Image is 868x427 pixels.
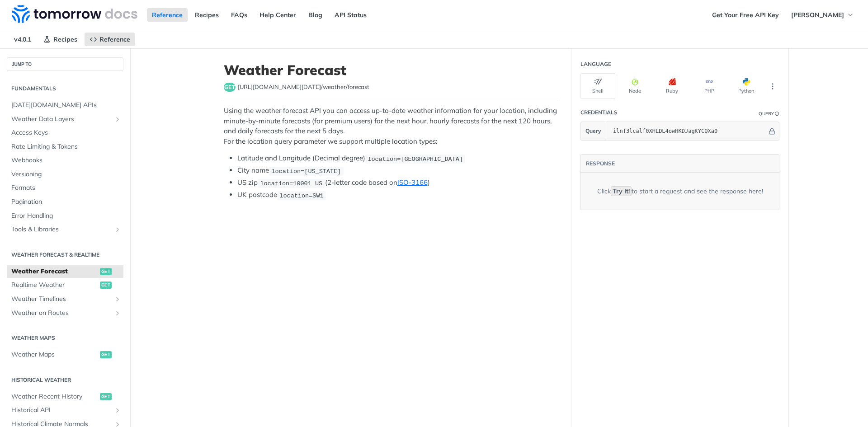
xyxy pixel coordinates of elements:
[609,122,767,140] input: apikey
[53,35,77,43] span: Recipes
[303,8,327,22] a: Blog
[11,295,112,304] span: Weather Timelines
[580,60,611,68] div: Language
[11,309,112,318] span: Weather on Routes
[766,80,779,93] button: More Languages
[7,99,123,112] a: [DATE][DOMAIN_NAME] APIs
[581,122,606,140] button: Query
[397,178,428,187] a: ISO-3166
[611,186,632,196] code: Try It!
[237,153,557,164] li: Latitude and Longitude (Decimal degree)
[114,407,121,414] button: Show subpages for Historical API
[692,73,726,99] button: PHP
[279,192,323,199] span: location=SW1
[330,8,372,22] a: API Status
[11,197,121,206] span: Pagination
[7,140,123,154] a: Rate Limiting & Tokens
[791,11,844,19] span: [PERSON_NAME]
[271,168,341,174] span: location=[US_STATE]
[767,127,777,136] button: Hide
[7,348,123,361] a: Weather Mapsget
[11,128,121,137] span: Access Keys
[224,62,557,78] h1: Weather Forecast
[7,334,123,342] h2: Weather Maps
[237,190,557,200] li: UK postcode
[85,33,135,46] a: Reference
[7,168,123,181] a: Versioning
[114,116,121,123] button: Show subpages for Weather Data Layers
[7,209,123,223] a: Error Handling
[224,106,557,146] p: Using the weather forecast API you can access up-to-date weather information for your location, i...
[786,8,859,22] button: [PERSON_NAME]
[7,306,123,320] a: Weather on RoutesShow subpages for Weather on Routes
[7,390,123,404] a: Weather Recent Historyget
[7,113,123,126] a: Weather Data LayersShow subpages for Weather Data Layers
[580,108,618,117] div: Credentials
[11,142,121,151] span: Rate Limiting & Tokens
[238,83,369,92] span: https://api.tomorrow.io/v4/weather/forecast
[100,393,112,400] span: get
[585,127,601,135] span: Query
[7,195,123,209] a: Pagination
[237,178,557,188] li: US zip (2-letter code based on )
[100,268,112,275] span: get
[226,8,252,22] a: FAQs
[11,281,98,290] span: Realtime Weather
[775,112,779,116] i: Information
[260,180,322,187] span: location=10001 US
[12,5,137,23] img: Tomorrow.io Weather API Docs
[99,35,130,43] span: Reference
[707,8,784,22] a: Get Your Free API Key
[11,101,121,110] span: [DATE][DOMAIN_NAME] APIs
[7,404,123,417] a: Historical APIShow subpages for Historical API
[11,225,112,234] span: Tools & Libraries
[759,110,779,117] div: QueryInformation
[597,187,763,196] div: Click to start a request and see the response here!
[7,376,123,384] h2: Historical Weather
[368,155,463,162] span: location=[GEOGRAPHIC_DATA]
[38,33,82,46] a: Recipes
[255,8,301,22] a: Help Center
[7,154,123,167] a: Webhooks
[7,181,123,195] a: Formats
[100,282,112,289] span: get
[7,223,123,236] a: Tools & LibrariesShow subpages for Tools & Libraries
[237,165,557,176] li: City name
[100,351,112,358] span: get
[7,292,123,306] a: Weather TimelinesShow subpages for Weather Timelines
[655,73,689,99] button: Ruby
[7,84,123,93] h2: Fundamentals
[11,211,121,221] span: Error Handling
[11,170,121,179] span: Versioning
[618,73,652,99] button: Node
[11,406,112,415] span: Historical API
[11,392,98,401] span: Weather Recent History
[11,267,98,276] span: Weather Forecast
[11,156,121,165] span: Webhooks
[7,278,123,292] a: Realtime Weatherget
[11,350,98,359] span: Weather Maps
[9,33,36,46] span: v4.0.1
[7,126,123,140] a: Access Keys
[114,226,121,233] button: Show subpages for Tools & Libraries
[7,251,123,259] h2: Weather Forecast & realtime
[7,265,123,278] a: Weather Forecastget
[11,115,112,124] span: Weather Data Layers
[190,8,224,22] a: Recipes
[11,183,121,192] span: Formats
[7,57,123,71] button: JUMP TO
[114,296,121,303] button: Show subpages for Weather Timelines
[729,73,764,99] button: Python
[759,110,774,117] div: Query
[585,159,615,168] button: RESPONSE
[580,73,615,99] button: Shell
[224,83,236,92] span: get
[769,82,777,90] svg: More ellipsis
[147,8,188,22] a: Reference
[114,310,121,317] button: Show subpages for Weather on Routes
